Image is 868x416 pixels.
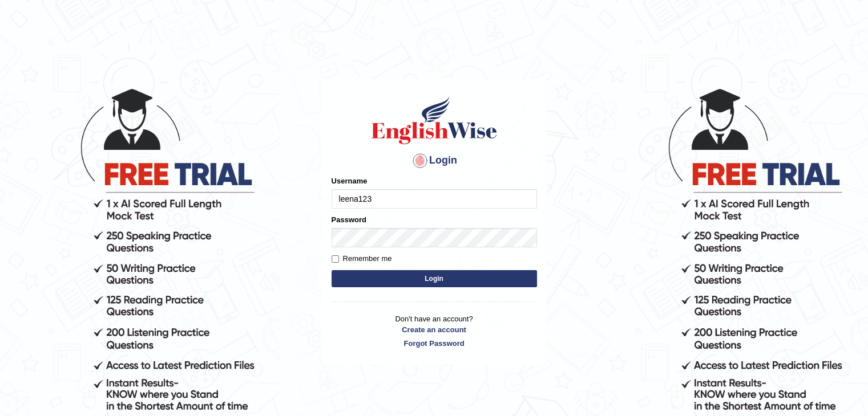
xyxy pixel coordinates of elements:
button: Login [332,270,537,287]
p: Don't have an account? [332,313,537,349]
img: Logo of English Wise sign in for intelligent practice with AI [369,95,499,146]
a: Forgot Password [332,338,537,349]
a: Create an account [332,324,537,335]
label: Remember me [332,253,392,264]
label: Username [332,176,368,186]
h4: Login [332,152,537,170]
input: Remember me [332,255,339,263]
label: Password [332,214,366,225]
